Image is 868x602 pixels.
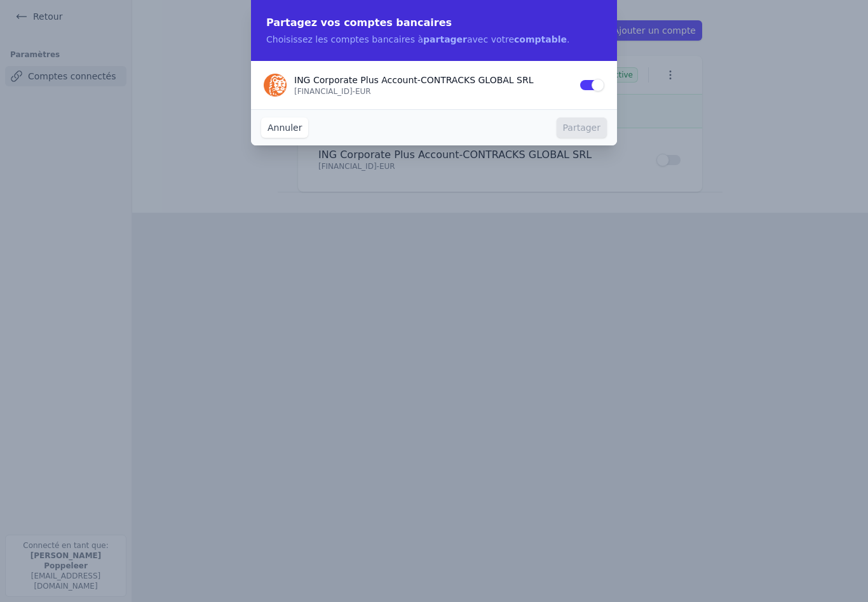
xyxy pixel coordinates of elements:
strong: partager [423,34,467,44]
h2: Partagez vos comptes bancaires [266,15,602,30]
p: ING Corporate Plus Account - CONTRACKS GLOBAL SRL [294,74,571,86]
button: Annuler [261,117,308,138]
p: Choisissez les comptes bancaires à avec votre . [266,33,602,46]
p: [FINANCIAL_ID] - EUR [294,86,571,97]
strong: comptable [514,34,567,44]
button: Partager [557,117,607,138]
